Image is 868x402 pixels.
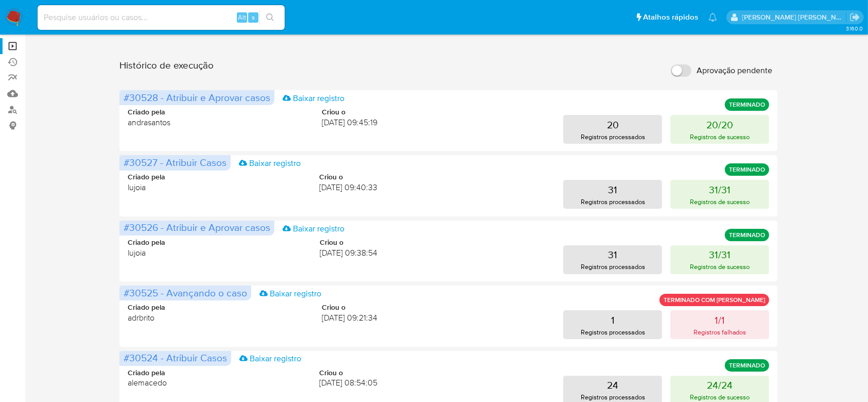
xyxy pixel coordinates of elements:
[742,12,846,22] p: andrea.asantos@mercadopago.com.br
[252,12,255,22] span: s
[849,12,860,23] a: Sair
[238,12,246,22] span: Alt
[643,12,698,23] span: Atalhos rápidos
[708,13,717,22] a: Notificações
[38,11,285,24] input: Pesquise usuários ou casos...
[846,24,863,32] span: 3.160.0
[259,10,281,25] button: search-icon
